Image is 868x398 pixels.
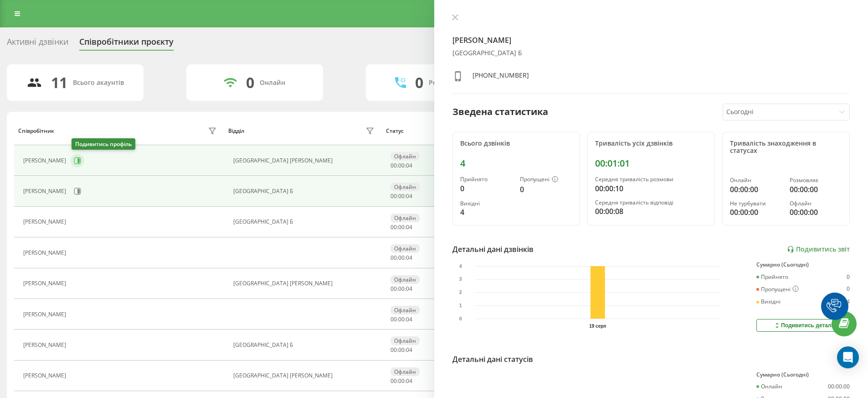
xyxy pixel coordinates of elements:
div: 00:00:00 [790,184,842,195]
div: 00:00:08 [595,206,707,217]
div: Активні дзвінки [7,37,68,51]
div: Сумарно (Сьогодні) [756,372,850,378]
div: [PERSON_NAME] [23,311,68,318]
div: Середня тривалість відповіді [595,199,707,206]
span: 00 [398,192,405,200]
div: Open Intercom Messenger [837,346,859,368]
div: [PERSON_NAME] [23,219,68,225]
div: Офлайн [790,200,842,207]
div: Онлайн [260,79,285,87]
div: Тривалість усіх дзвінків [595,140,707,147]
div: 4 [460,207,513,218]
div: Подивитись профіль [72,138,135,150]
div: Середня тривалість розмови [595,176,707,183]
div: 00:00:00 [730,184,782,195]
span: 00 [398,315,405,323]
div: : : [390,224,412,230]
div: Офлайн [390,336,420,345]
div: Онлайн [730,177,782,183]
span: 00 [390,192,397,200]
span: 04 [406,346,412,354]
span: 04 [406,192,412,200]
div: Розмовляє [790,177,842,183]
span: 00 [398,285,405,293]
span: 00 [398,223,405,231]
div: : : [390,255,412,261]
span: 00 [390,223,397,231]
span: 04 [406,285,412,293]
span: 00 [398,377,405,385]
div: 0 [520,184,572,195]
div: : : [390,316,412,323]
div: [GEOGRAPHIC_DATA] Б [233,342,377,348]
div: Вихідні [460,200,513,207]
a: Подивитись звіт [787,246,850,253]
span: 04 [406,254,412,262]
div: Офлайн [390,244,420,253]
div: Всього дзвінків [460,140,572,147]
span: 00 [390,315,397,323]
div: Офлайн [390,152,420,161]
span: 00 [398,346,405,354]
span: 04 [406,377,412,385]
div: Офлайн [390,306,420,314]
div: [GEOGRAPHIC_DATA] [PERSON_NAME] [233,372,377,379]
div: Розмовляють [429,79,473,87]
div: 0 [847,286,850,293]
span: 04 [406,223,412,231]
div: Детальні дані дзвінків [452,244,534,255]
div: 00:00:00 [790,207,842,218]
div: [PHONE_NUMBER] [473,71,529,84]
div: Офлайн [390,275,420,284]
div: [PERSON_NAME] [23,280,68,287]
div: : : [390,286,412,292]
h4: [PERSON_NAME] [452,35,850,46]
div: 00:01:01 [595,158,707,169]
div: 00:00:00 [828,383,850,390]
div: Всього акаунтів [73,79,124,87]
div: [PERSON_NAME] [23,372,68,379]
text: 4 [459,264,462,269]
div: Зведена статистика [452,105,548,119]
div: [GEOGRAPHIC_DATA] Б [233,219,377,225]
div: [GEOGRAPHIC_DATA] Б [233,188,377,194]
div: Тривалість знаходження в статусах [730,140,842,155]
button: Подивитись деталі [756,319,850,332]
div: Вихідні [756,298,781,305]
div: Не турбувати [730,200,782,207]
div: Співробітник [18,128,54,134]
div: Онлайн [756,383,782,390]
div: 00:00:10 [595,183,707,194]
span: 00 [390,254,397,262]
div: Пропущені [520,176,572,183]
div: Прийнято [756,274,788,280]
div: : : [390,378,412,384]
div: Відділ [228,128,244,134]
div: [PERSON_NAME] [23,188,68,194]
div: : : [390,162,412,169]
span: 00 [390,377,397,385]
span: 00 [390,346,397,354]
div: Детальні дані статусів [452,354,533,365]
div: 0 [847,274,850,280]
div: 4 [460,158,572,169]
div: Статус [386,128,404,134]
span: 00 [390,285,397,293]
text: 1 [459,303,462,308]
text: 0 [459,316,462,321]
text: 2 [459,290,462,295]
div: 00:00:00 [730,207,782,218]
div: Сумарно (Сьогодні) [756,262,850,268]
div: Прийнято [460,176,513,183]
div: Офлайн [390,183,420,191]
text: 3 [459,277,462,282]
div: : : [390,347,412,353]
div: [PERSON_NAME] [23,342,68,348]
div: 0 [246,74,254,91]
div: Офлайн [390,367,420,376]
span: 00 [398,254,405,262]
div: [GEOGRAPHIC_DATA] [PERSON_NAME] [233,157,377,164]
div: [PERSON_NAME] [23,250,68,256]
span: 04 [406,162,412,169]
div: [GEOGRAPHIC_DATA] [PERSON_NAME] [233,280,377,287]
